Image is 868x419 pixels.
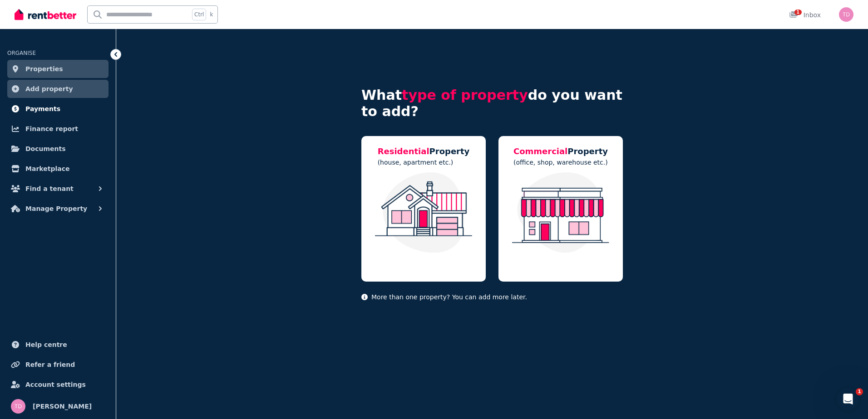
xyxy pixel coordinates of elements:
a: Finance report [7,120,108,138]
img: Tom Douglas [839,7,853,22]
span: Account settings [25,379,86,390]
span: Help centre [25,339,67,350]
button: Manage Property [7,200,108,218]
span: k [210,11,213,18]
a: Add property [7,80,108,98]
div: Inbox [789,10,821,19]
a: Refer a friend [7,356,108,374]
a: Account settings [7,375,108,394]
p: More than one property? You can add more later. [361,292,623,302]
span: Properties [25,63,63,74]
span: Manage Property [25,203,87,214]
img: Commercial Property [508,172,614,253]
img: Residential Property [370,172,477,253]
a: Help centre [7,336,108,354]
h5: Property [513,145,608,158]
iframe: Intercom live chat [837,388,859,410]
span: 1 [856,388,863,395]
h5: Property [378,145,470,158]
span: Payments [25,103,60,114]
a: Documents [7,140,108,158]
span: Finance report [25,123,78,134]
p: (office, shop, warehouse etc.) [513,158,608,167]
span: Add property [25,83,73,94]
h4: What do you want to add? [361,87,623,120]
span: 1 [794,10,802,15]
span: Ctrl [192,9,206,20]
a: Marketplace [7,160,108,178]
img: Tom Douglas [11,399,25,414]
a: Payments [7,100,108,118]
span: Documents [25,143,66,154]
p: (house, apartment etc.) [378,158,470,167]
span: Commercial [513,146,567,156]
a: Properties [7,60,108,78]
span: type of property [402,87,528,103]
span: [PERSON_NAME] [33,401,92,412]
button: Find a tenant [7,180,108,198]
span: ORGANISE [7,50,36,56]
img: RentBetter [15,8,76,21]
span: Refer a friend [25,359,75,370]
span: Marketplace [25,163,69,174]
span: Find a tenant [25,183,74,194]
span: Residential [378,146,429,156]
